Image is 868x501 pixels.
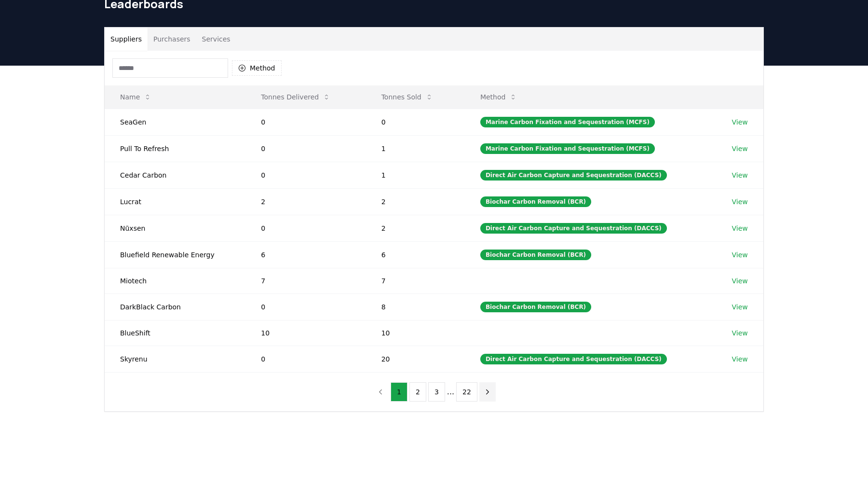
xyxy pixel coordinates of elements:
div: Marine Carbon Fixation and Sequestration (MCFS) [480,143,655,154]
td: 10 [245,320,366,346]
button: 1 [391,382,407,402]
td: 1 [366,162,465,188]
td: Miotech [105,268,245,293]
a: View [732,354,748,364]
td: 0 [366,109,465,135]
td: 0 [245,215,366,241]
td: 10 [366,320,465,346]
td: Cedar Carbon [105,162,245,188]
li: ... [447,386,454,398]
a: View [732,328,748,338]
button: Tonnes Delivered [253,87,338,107]
button: 3 [428,382,445,402]
button: Method [473,87,525,107]
a: View [732,144,748,153]
td: BlueShift [105,320,245,346]
button: Method [232,60,282,76]
td: Lucrat [105,188,245,215]
td: SeaGen [105,109,245,135]
td: 20 [366,346,465,372]
td: Bluefield Renewable Energy [105,241,245,268]
a: View [732,223,748,233]
td: 0 [245,135,366,162]
button: Suppliers [105,28,148,51]
a: View [732,302,748,312]
td: 1 [366,135,465,162]
a: View [732,170,748,180]
div: Direct Air Carbon Capture and Sequestration (DACCS) [480,223,667,234]
td: 7 [366,268,465,293]
td: 0 [245,109,366,135]
td: 7 [245,268,366,293]
td: 6 [366,241,465,268]
div: Biochar Carbon Removal (BCR) [480,250,591,260]
button: 22 [456,382,477,402]
td: 8 [366,293,465,320]
button: Services [196,28,236,51]
button: next page [479,382,496,402]
div: Biochar Carbon Removal (BCR) [480,196,591,207]
div: Direct Air Carbon Capture and Sequestration (DACCS) [480,170,667,181]
a: View [732,197,748,207]
div: Direct Air Carbon Capture and Sequestration (DACCS) [480,354,667,364]
button: Tonnes Sold [374,87,441,107]
td: DarkBlack Carbon [105,293,245,320]
button: 2 [409,382,426,402]
a: View [732,250,748,260]
td: 0 [245,162,366,188]
td: 2 [245,188,366,215]
td: Pull To Refresh [105,135,245,162]
td: 2 [366,215,465,241]
div: Biochar Carbon Removal (BCR) [480,302,591,312]
td: Nūxsen [105,215,245,241]
td: Skyrenu [105,346,245,372]
td: 2 [366,188,465,215]
td: 0 [245,293,366,320]
button: Name [112,87,159,107]
div: Marine Carbon Fixation and Sequestration (MCFS) [480,117,655,127]
a: View [732,276,748,286]
button: Purchasers [148,28,196,51]
a: View [732,117,748,127]
td: 6 [245,241,366,268]
td: 0 [245,346,366,372]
